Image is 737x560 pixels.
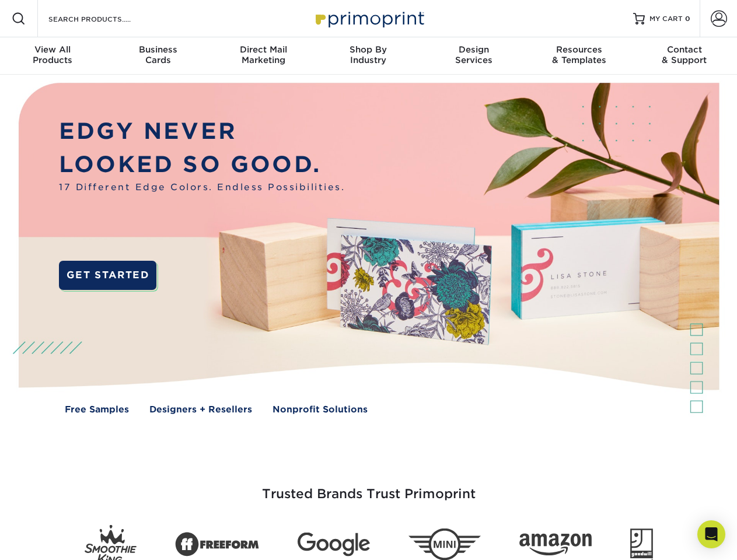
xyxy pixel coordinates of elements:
a: Free Samples [65,403,129,416]
a: Shop ByIndustry [316,37,421,75]
p: LOOKED SO GOOD. [59,148,345,181]
p: EDGY NEVER [59,115,345,148]
a: Nonprofit Solutions [273,403,368,416]
div: Marketing [211,44,316,65]
span: Shop By [316,44,421,55]
span: Direct Mail [211,44,316,55]
span: Business [105,44,210,55]
div: & Templates [526,44,631,65]
div: & Support [632,44,737,65]
a: Contact& Support [632,37,737,75]
div: Industry [316,44,421,65]
img: Primoprint [310,6,427,31]
img: Amazon [519,534,592,556]
div: Open Intercom Messenger [697,520,725,548]
a: BusinessCards [105,37,210,75]
span: 0 [685,15,690,23]
span: Contact [632,44,737,55]
span: Design [421,44,526,55]
a: GET STARTED [59,261,156,290]
a: DesignServices [421,37,526,75]
span: 17 Different Edge Colors. Endless Possibilities. [59,181,345,194]
span: Resources [526,44,631,55]
div: Services [421,44,526,65]
span: MY CART [649,14,683,24]
input: SEARCH PRODUCTS..... [47,12,161,26]
img: Google [298,533,370,556]
div: Cards [105,44,210,65]
a: Resources& Templates [526,37,631,75]
img: Goodwill [630,528,653,560]
a: Designers + Resellers [149,403,252,416]
a: Direct MailMarketing [211,37,316,75]
h3: Trusted Brands Trust Primoprint [27,459,710,516]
